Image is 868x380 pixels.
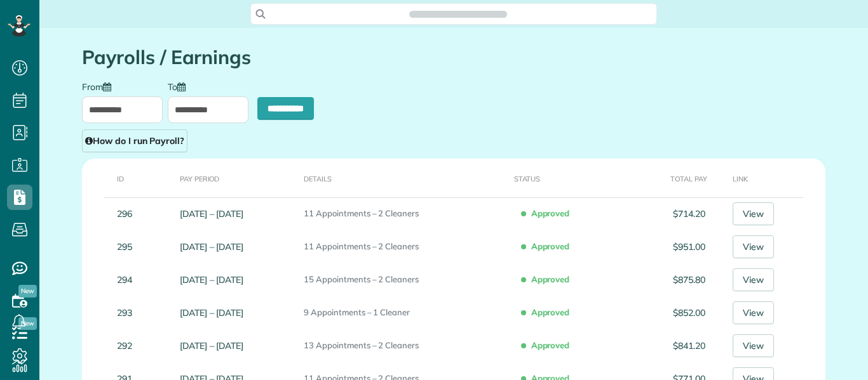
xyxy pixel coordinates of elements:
a: View [733,235,774,258]
label: To [168,81,192,91]
span: Approved [524,268,575,290]
a: View [733,301,774,324]
span: Approved [524,301,575,323]
th: Total Pay [628,159,710,197]
th: Status [509,159,628,197]
span: Approved [524,334,575,356]
td: $951.00 [628,230,710,263]
td: 9 Appointments – 1 Cleaner [299,296,508,329]
a: [DATE] – [DATE] [180,340,243,351]
td: 11 Appointments – 2 Cleaners [299,230,508,263]
h1: Payrolls / Earnings [82,47,825,68]
td: $852.00 [628,296,710,329]
td: 293 [82,296,175,329]
td: 294 [82,263,175,296]
td: $841.20 [628,329,710,362]
a: [DATE] – [DATE] [180,208,243,219]
span: New [18,285,37,298]
td: 11 Appointments – 2 Cleaners [299,197,508,230]
a: [DATE] – [DATE] [180,307,243,318]
label: From [82,81,118,91]
a: View [733,334,774,357]
td: 292 [82,329,175,362]
a: How do I run Payroll? [82,129,187,152]
th: ID [82,159,175,197]
td: 296 [82,197,175,230]
span: Approved [524,235,575,257]
a: View [733,202,774,225]
a: View [733,268,774,291]
td: $875.80 [628,263,710,296]
td: $714.20 [628,197,710,230]
th: Pay Period [175,159,299,197]
a: [DATE] – [DATE] [180,274,243,285]
a: [DATE] – [DATE] [180,241,243,252]
span: Search ZenMaid… [422,8,494,20]
td: 295 [82,230,175,263]
td: 15 Appointments – 2 Cleaners [299,263,508,296]
span: Approved [524,202,575,224]
td: 13 Appointments – 2 Cleaners [299,329,508,362]
th: Details [299,159,508,197]
th: Link [710,159,825,197]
